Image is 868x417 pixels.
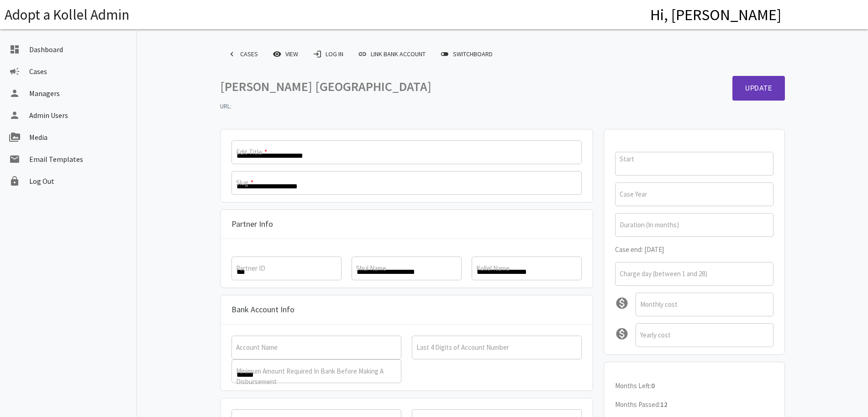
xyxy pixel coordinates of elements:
button: Update [732,76,785,101]
b: 12 [660,400,668,409]
i: dashboard [9,38,20,60]
i: campaign [9,60,20,82]
p: Bank Account Info [231,303,295,317]
p: Partner Info [231,217,273,231]
i: remove_red_eye [273,46,282,62]
p: Case end: [DATE] [615,244,774,256]
a: Link Bank Account [351,46,433,62]
i: monetization_on [615,327,636,341]
b: 0 [651,381,655,390]
i: monetization_on [615,296,636,310]
h4: Hi, [PERSON_NAME] [650,6,781,23]
i: perm_media [9,126,20,148]
p: Months Left: [615,380,774,392]
a: keyboard_arrow_leftCases [220,46,265,62]
i: keyboard_arrow_left [227,46,237,62]
i: person [9,82,20,104]
span: toggle_off [440,46,449,62]
i: email [9,148,20,170]
p: Months Passed: [615,399,774,411]
p: [PERSON_NAME] [GEOGRAPHIC_DATA] [220,76,498,98]
a: remove_red_eyeView [265,46,305,62]
i: person [9,104,20,126]
span: link [358,46,367,62]
a: loginLog In [305,46,351,62]
i: lock [9,170,20,192]
i: login [313,46,322,62]
strong: URL: [220,101,231,112]
a: toggle_offSwitchboard [433,46,500,62]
